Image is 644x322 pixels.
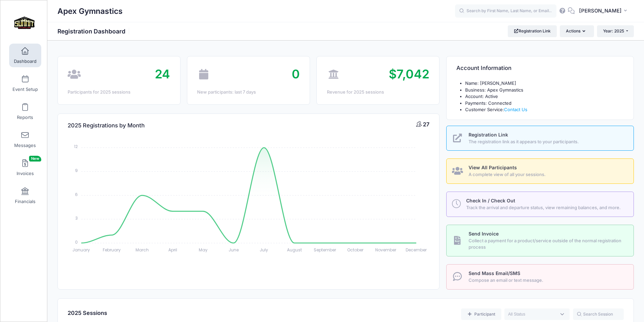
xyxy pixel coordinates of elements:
tspan: February [103,247,121,253]
tspan: November [375,247,397,253]
tspan: May [199,247,208,253]
span: Compose an email or text message. [469,277,626,284]
div: Revenue for 2025 sessions [327,89,429,96]
span: A complete view of all your sessions. [469,171,626,178]
button: Actions [560,25,594,37]
span: Financials [15,199,35,204]
span: Collect a payment for a product/service outside of the normal registration process [469,238,626,251]
span: Year: 2025 [603,28,624,33]
a: Check In / Check Out Track the arrival and departure status, view remaining balances, and more. [446,192,634,217]
a: InvoicesNew [9,156,41,179]
tspan: 6 [75,191,78,197]
tspan: April [168,247,177,253]
span: 0 [292,67,300,81]
span: Event Setup [13,86,38,92]
a: Send Mass Email/SMS Compose an email or text message. [446,264,634,290]
span: Track the arrival and departure status, view remaining balances, and more. [466,204,626,211]
tspan: March [136,247,149,253]
tspan: 0 [75,239,78,245]
h4: 2025 Registrations by Month [68,116,145,135]
span: 27 [423,121,429,128]
tspan: October [347,247,364,253]
tspan: September [314,247,336,253]
div: Participants for 2025 sessions [68,89,170,96]
tspan: 9 [75,168,78,173]
a: Reports [9,100,41,123]
span: The registration link as it appears to your participants. [469,139,626,145]
li: Account: Active [465,93,624,100]
h1: Registration Dashboard [57,28,131,35]
tspan: December [406,247,427,253]
a: View All Participants A complete view of all your sessions. [446,158,634,184]
span: $7,042 [389,67,429,81]
span: Send Mass Email/SMS [469,270,520,276]
a: Send Invoice Collect a payment for a product/service outside of the normal registration process [446,225,634,256]
button: Year: 2025 [597,25,634,37]
a: Registration Link [508,25,557,37]
a: Messages [9,128,41,151]
span: Check In / Check Out [466,198,515,203]
a: Registration Link The registration link as it appears to your participants. [446,126,634,151]
tspan: August [287,247,302,253]
tspan: January [73,247,90,253]
tspan: 3 [76,215,78,221]
input: Search by First Name, Last Name, or Email... [455,4,556,18]
h4: Account Information [456,59,511,78]
a: Dashboard [9,44,41,67]
a: Contact Us [504,107,527,112]
li: Business: Apex Gymnastics [465,87,624,94]
img: Apex Gymnastics [11,10,37,36]
a: Add a new manual registration [461,308,501,320]
li: Name: [PERSON_NAME] [465,80,624,87]
textarea: Search [508,311,556,317]
span: [PERSON_NAME] [579,7,622,15]
span: Messages [14,143,36,148]
span: Dashboard [14,58,37,64]
li: Customer Service: [465,106,624,113]
span: 2025 Sessions [68,309,107,316]
a: Financials [9,184,41,207]
h1: Apex Gymnastics [57,3,123,19]
a: Event Setup [9,72,41,95]
tspan: June [229,247,239,253]
button: [PERSON_NAME] [575,3,634,19]
tspan: July [260,247,268,253]
input: Search Session [573,308,624,320]
span: New [29,156,41,162]
tspan: 12 [74,144,78,149]
span: 24 [155,67,170,81]
span: Reports [17,115,33,120]
span: View All Participants [469,165,517,170]
a: Apex Gymnastics [0,7,48,39]
div: New participants: last 7 days [197,89,300,96]
span: Registration Link [469,132,508,138]
li: Payments: Connected [465,100,624,107]
span: Send Invoice [469,231,499,237]
span: Invoices [17,171,34,176]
